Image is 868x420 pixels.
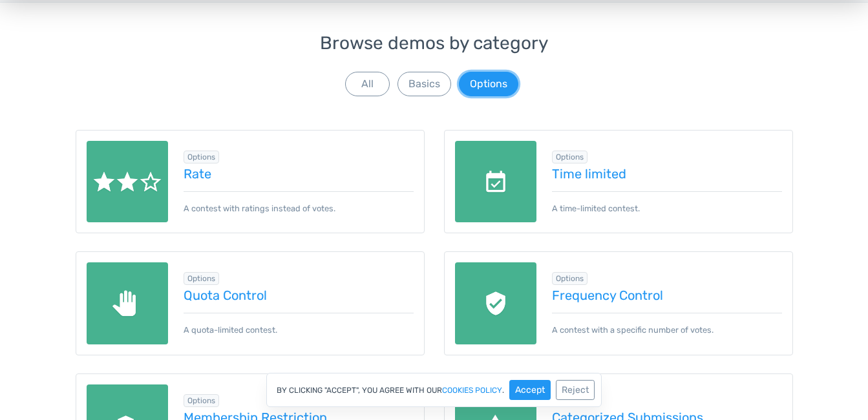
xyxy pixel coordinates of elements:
p: A contest with ratings instead of votes. [184,191,414,215]
p: A time-limited contest. [552,191,782,215]
a: Quota Control [184,288,414,302]
a: Frequency Control [552,288,782,302]
a: Time limited [552,167,782,181]
span: Browse all in Options [184,151,219,163]
button: Options [459,72,518,96]
a: Rate [184,167,414,181]
span: Browse all in Options [552,272,587,285]
span: Browse all in Options [552,151,587,163]
span: Browse all in Options [184,272,219,285]
img: rate.png [87,141,169,223]
p: A quota-limited contest. [184,313,414,336]
h3: Browse demos by category [76,34,793,54]
div: By clicking "Accept", you agree with our . [266,373,602,407]
button: Accept [509,380,551,400]
p: A contest with a specific number of votes. [552,313,782,336]
button: Reject [556,380,595,400]
a: cookies policy [442,386,502,394]
img: recaptcha.png [455,262,537,344]
img: date-limited.png [455,141,537,223]
img: quota-limited.png [87,262,169,344]
button: All [345,72,390,96]
button: Basics [397,72,451,96]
